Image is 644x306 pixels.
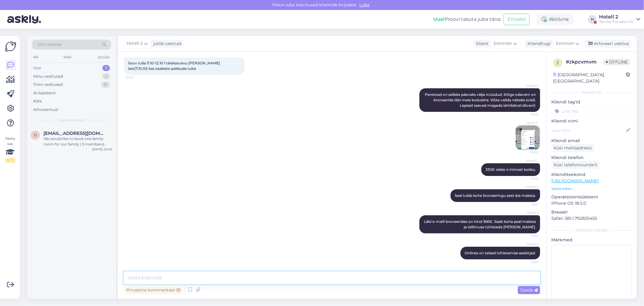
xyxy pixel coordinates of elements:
div: H [588,15,597,24]
div: 0 / 3 [5,158,16,163]
span: Otsi kliente [37,41,62,48]
div: Küsi meiliaadressi [551,144,594,152]
span: 21:02 [516,234,538,238]
span: Estonian [494,40,512,47]
p: Kliendi email [551,138,632,144]
div: Kliendi info [551,90,632,95]
p: Kliendi nimi [551,118,632,124]
div: Tervise Paradiis OÜ [599,19,634,24]
button: Emailid [504,14,530,25]
b: Uus! [433,16,445,22]
div: Vaata siia [5,136,16,163]
div: Hotell 2 [599,15,634,19]
span: Offline [604,59,630,65]
div: Klient [474,41,489,47]
span: 21:02 [516,260,538,264]
div: [DATE] 20:40 [92,147,112,151]
span: Hotell 2 [516,83,538,88]
span: Peretoad on selleks päevaks välja müüdud. Kõige odavam on broneerida läbi meie kodulehe. Võite va... [425,92,537,108]
p: Kliendi tag'id [551,99,632,105]
div: 1 [102,73,110,80]
div: Tiimi vestlused [33,82,63,88]
p: Kliendi telefon [551,155,632,161]
div: # zkpcvmvm [566,58,604,66]
div: [PERSON_NAME] [551,228,632,233]
span: Hotell 2 [516,158,538,163]
div: juhib vestlust [151,41,182,47]
span: Hotell 2 [127,40,143,47]
span: Soov tulla 11.10-12.10 1 täiskasvanu [PERSON_NAME] last(7,10,10) kas saaksite pakkuda tuba [128,61,221,71]
div: Minu vestlused [33,73,63,80]
div: Socials [96,53,111,61]
div: Proovi tasuta juba täna: [433,16,501,23]
div: Uus [33,65,41,71]
img: Askly Logo [5,41,16,52]
p: Operatsioonisüsteem [551,194,632,200]
a: [URL][DOMAIN_NAME] [551,178,599,184]
span: Estonian [556,40,574,47]
div: 1 [102,65,110,71]
p: iPhone OS 18.5.0 [551,200,632,207]
p: Klienditeekond [551,171,632,178]
div: Arhiveeri vestlus [585,40,631,48]
a: Hotell 2Tervise Paradiis OÜ [599,15,640,24]
span: Luba [358,2,372,8]
div: Küsi telefoninumbrit [551,161,600,169]
span: Uued vestlused [58,117,86,123]
span: Hotell 2 [516,242,538,246]
input: Lisa tag [551,106,632,116]
span: 332€ oleks 4 inimest kokku. [485,167,536,172]
div: Kõik [33,98,42,104]
div: 0 [101,82,110,88]
div: Aktiivne [537,14,574,25]
span: obaiba@inbox.lv [43,131,106,136]
p: Märkmed [551,237,632,243]
span: 21:00 [515,150,538,155]
div: We would like to book one family room for our family ( 5 members) stay from [DATE] to [DATE], inc... [43,136,112,147]
img: Attachment [516,125,540,150]
div: All [32,53,39,61]
div: Web [62,53,73,61]
span: 20:57 [126,75,148,80]
div: Klienditugi [525,41,551,47]
div: Arhiveeritud [33,107,58,113]
span: 21:01 [516,202,538,207]
span: Seal tuleb kohe broneeringu eest ära maksta. [455,193,536,198]
p: Vaata edasi ... [551,186,632,191]
span: 21:00 [516,176,538,181]
p: Brauser [551,209,632,215]
span: Saada [520,287,538,293]
p: Safari 381.1.792835455 [551,215,632,222]
span: Hotell 2 [516,184,538,189]
span: Onlines on teised tühistamise eeskirjad. [465,251,536,255]
span: o [34,133,37,137]
span: Hotell 2 [516,210,538,215]
div: [GEOGRAPHIC_DATA], [GEOGRAPHIC_DATA] [553,72,626,84]
span: z [556,60,559,65]
span: Läbi e-maili broneerides on hind 366€. Saab koha peal maksta ja tellimuse tühistada [PERSON_NAME]. [424,219,537,229]
div: AI Assistent [33,90,56,96]
span: Hotell 2 [515,121,538,125]
input: Lisa nimi [552,127,625,134]
div: Privaatne kommentaar [124,286,183,294]
span: 21:00 [516,112,538,117]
